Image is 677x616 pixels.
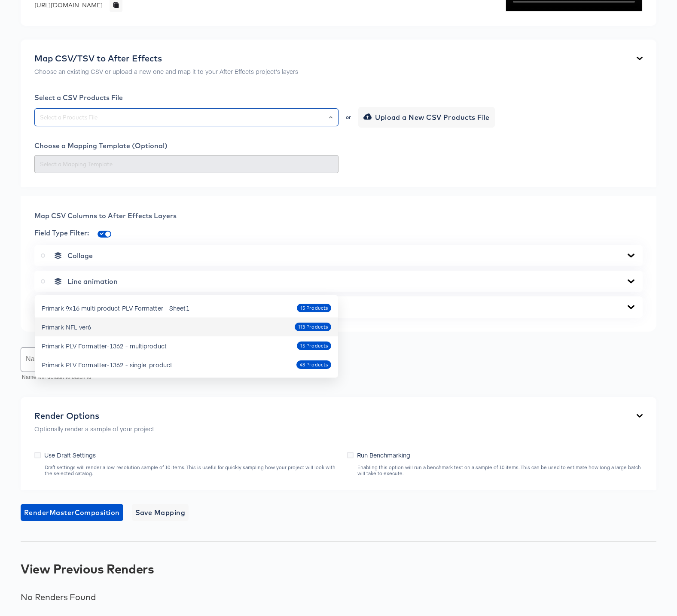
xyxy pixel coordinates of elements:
[34,53,298,64] div: Map CSV/TSV to After Effects
[132,504,189,521] button: Save Mapping
[44,464,338,476] div: Draft settings will render a low-resolution sample of 10 items. This is useful for quickly sampli...
[34,211,177,220] span: Map CSV Columns to After Effects Layers
[34,229,89,237] span: Field Type Filter:
[329,111,332,123] button: Close
[358,107,495,128] button: Upload a New CSV Products File
[38,113,335,122] input: Select a Products File
[67,277,118,286] span: Line animation
[44,451,96,459] span: Use Draft Settings
[295,323,331,331] span: 113 Products
[34,93,643,102] div: Select a CSV Products File
[67,251,93,260] span: Collage
[345,115,352,120] div: or
[42,304,189,312] div: Primark 9x16 multi product PLV Formatter - Sheet1
[34,424,154,433] p: Optionally render a sample of your project
[365,111,490,123] span: Upload a New CSV Products File
[24,506,120,518] span: Render Master Composition
[38,159,335,169] input: Select a Mapping Template
[357,464,643,476] div: Enabling this option will run a benchmark test on a sample of 10 items. This can be used to estim...
[42,323,91,331] div: Primark NFL ver6
[297,342,331,350] span: 15 Products
[34,141,643,150] div: Choose a Mapping Template (Optional)
[135,506,186,518] span: Save Mapping
[42,342,167,350] div: Primark PLV Formatter-1362 - multiproduct
[297,305,331,312] span: 15 Products
[21,562,656,576] div: View Previous Renders
[21,504,123,521] button: RenderMasterComposition
[34,1,103,9] div: [URL][DOMAIN_NAME]
[34,411,154,421] div: Render Options
[22,373,143,382] p: Name will default to batch id
[357,451,410,459] span: Run Benchmarking
[296,361,331,369] span: 43 Products
[42,360,172,369] div: Primark PLV Formatter-1362 - single_product
[34,67,298,76] p: Choose an existing CSV or upload a new one and map it to your After Effects project's layers
[21,592,656,602] div: No Renders Found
